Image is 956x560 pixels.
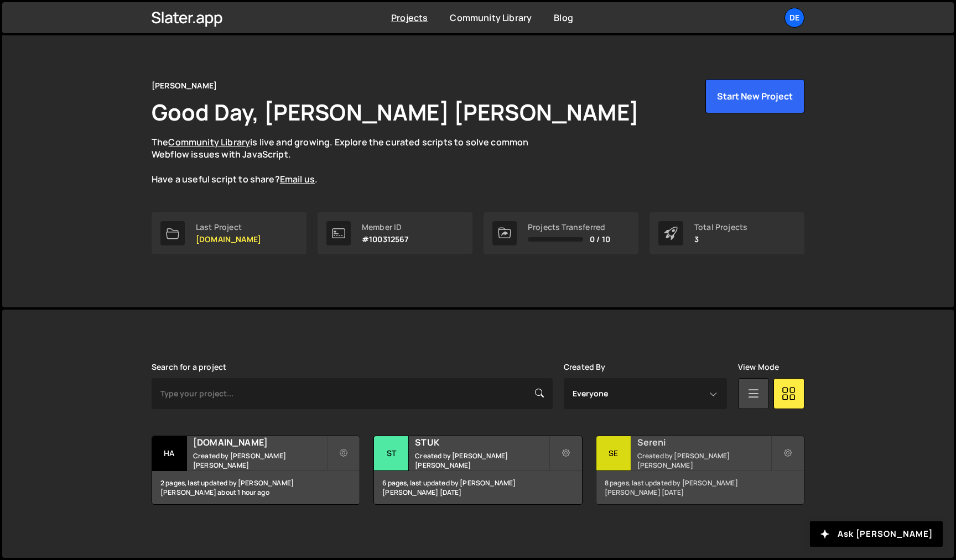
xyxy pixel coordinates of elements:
[152,212,306,254] a: Last Project [DOMAIN_NAME]
[596,436,804,505] a: Se Sereni Created by [PERSON_NAME] [PERSON_NAME] 8 pages, last updated by [PERSON_NAME] [PERSON_N...
[596,436,631,471] div: Se
[596,471,804,504] div: 8 pages, last updated by [PERSON_NAME] [PERSON_NAME] [DATE]
[784,8,804,28] a: De
[362,235,409,244] p: #100312567
[373,436,582,505] a: ST STUK Created by [PERSON_NAME] [PERSON_NAME] 6 pages, last updated by [PERSON_NAME] [PERSON_NAM...
[705,79,804,113] button: Start New Project
[152,363,226,371] label: Search for a project
[168,136,250,148] a: Community Library
[152,136,550,186] p: The is live and growing. Explore the curated scripts to solve common Webflow issues with JavaScri...
[362,223,409,232] div: Member ID
[196,235,261,244] p: [DOMAIN_NAME]
[152,471,360,504] div: 2 pages, last updated by [PERSON_NAME] [PERSON_NAME] about 1 hour ago
[193,451,326,470] small: Created by [PERSON_NAME] [PERSON_NAME]
[450,12,532,24] a: Community Library
[152,436,360,505] a: ha [DOMAIN_NAME] Created by [PERSON_NAME] [PERSON_NAME] 2 pages, last updated by [PERSON_NAME] [P...
[637,451,771,470] small: Created by [PERSON_NAME] [PERSON_NAME]
[694,235,747,244] p: 3
[528,223,610,232] div: Projects Transferred
[415,436,548,448] h2: STUK
[374,436,409,471] div: ST
[810,521,943,547] button: Ask [PERSON_NAME]
[564,363,606,371] label: Created By
[152,378,553,409] input: Type your project...
[637,436,771,448] h2: Sereni
[374,471,581,504] div: 6 pages, last updated by [PERSON_NAME] [PERSON_NAME] [DATE]
[554,12,573,24] a: Blog
[590,235,610,244] span: 0 / 10
[415,451,548,470] small: Created by [PERSON_NAME] [PERSON_NAME]
[694,223,747,232] div: Total Projects
[152,79,217,92] div: [PERSON_NAME]
[391,12,428,24] a: Projects
[193,436,326,448] h2: [DOMAIN_NAME]
[152,436,187,471] div: ha
[196,223,261,232] div: Last Project
[738,363,779,371] label: View Mode
[280,173,315,185] a: Email us
[152,97,639,127] h1: Good Day, [PERSON_NAME] [PERSON_NAME]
